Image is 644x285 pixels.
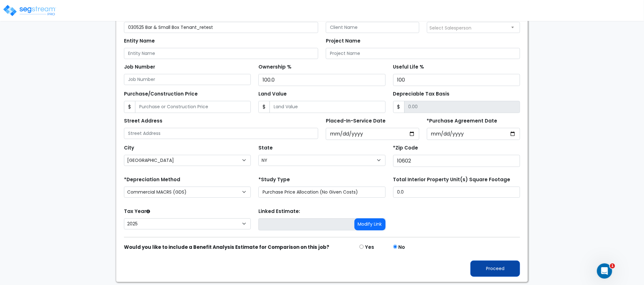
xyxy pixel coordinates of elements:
[597,263,612,279] iframe: Intercom live chat
[258,63,291,71] label: Ownership %
[258,74,385,86] input: Ownership %
[393,155,520,167] input: Zip Code
[430,25,472,31] span: Select Salesperson
[354,218,386,230] button: Modify Link
[124,144,134,152] label: City
[365,244,374,251] label: Yes
[399,244,405,251] label: No
[124,48,318,59] input: Entity Name
[326,22,419,33] input: Client Name
[326,37,360,45] label: Project Name
[135,101,251,113] input: Purchase or Construction Price
[427,128,520,140] input: Purchase Date
[124,74,251,85] input: Job Number
[393,187,520,198] input: total square foot
[258,208,300,215] label: Linked Estimate:
[124,117,162,125] label: Street Address
[393,90,450,98] label: Depreciable Tax Basis
[393,144,418,152] label: *Zip Code
[326,117,386,125] label: Placed-In-Service Date
[258,90,287,98] label: Land Value
[124,176,180,183] label: *Depreciation Method
[258,101,270,113] span: $
[124,63,155,71] label: Job Number
[124,22,318,33] input: Property Name
[427,117,497,125] label: *Purchase Agreement Date
[326,48,520,59] input: Project Name
[124,101,135,113] span: $
[124,208,150,215] label: Tax Year
[393,176,510,183] label: Total Interior Property Unit(s) Square Footage
[393,74,520,86] input: Useful Life %
[404,101,520,113] input: 0.00
[258,176,290,183] label: *Study Type
[258,144,273,152] label: State
[470,261,520,277] button: Proceed
[393,101,405,113] span: $
[124,128,318,139] input: Street Address
[124,37,155,45] label: Entity Name
[393,63,424,71] label: Useful Life %
[124,244,329,250] strong: Would you like to include a Benefit Analysis Estimate for Comparison on this job?
[270,101,385,113] input: Land Value
[610,263,615,268] span: 1
[3,4,57,17] img: logo_pro_r.png
[124,90,198,98] label: Purchase/Construction Price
